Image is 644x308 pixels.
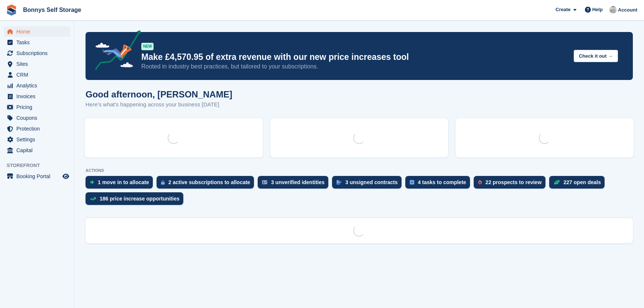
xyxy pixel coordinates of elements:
span: Tasks [16,37,61,48]
img: verify_identity-adf6edd0f0f0b5bbfe63781bf79b02c33cf7c696d77639b501bdc392416b5a36.svg [262,180,267,185]
div: 4 tasks to complete [418,179,466,185]
a: 22 prospects to review [474,176,549,192]
a: 4 tasks to complete [405,176,474,192]
a: menu [4,80,70,91]
span: Pricing [16,102,61,112]
a: 2 active subscriptions to allocate [157,176,258,192]
span: Protection [16,123,61,134]
a: menu [4,59,70,69]
div: 227 open deals [564,179,601,185]
p: Rooted in industry best practices, but tailored to your subscriptions. [141,62,568,71]
a: menu [4,113,70,123]
div: NEW [141,43,154,50]
span: Subscriptions [16,48,61,58]
span: Home [16,26,61,37]
span: Account [618,6,637,14]
img: active_subscription_to_allocate_icon-d502201f5373d7db506a760aba3b589e785aa758c864c3986d89f69b8ff3... [161,180,165,185]
div: 3 unsigned contracts [345,179,398,185]
a: menu [4,26,70,37]
a: menu [4,48,70,58]
span: Analytics [16,80,61,91]
div: 22 prospects to review [486,179,542,185]
a: Bonnys Self Storage [20,4,84,16]
a: 1 move in to allocate [86,176,157,192]
span: Booking Portal [16,171,61,182]
span: Settings [16,134,61,145]
a: 227 open deals [549,176,608,192]
a: Preview store [61,172,70,181]
span: Storefront [7,162,74,169]
img: James Bonny [609,6,617,13]
a: menu [4,102,70,112]
span: Invoices [16,91,61,102]
button: Check it out → [574,50,618,62]
a: menu [4,37,70,48]
div: 3 unverified identities [271,179,325,185]
img: price_increase_opportunities-93ffe204e8149a01c8c9dc8f82e8f89637d9d84a8eef4429ea346261dce0b2c0.svg [90,197,96,200]
p: Here's what's happening across your business [DATE] [86,100,232,109]
img: move_ins_to_allocate_icon-fdf77a2bb77ea45bf5b3d319d69a93e2d87916cf1d5bf7949dd705db3b84f3ca.svg [90,180,94,185]
a: menu [4,70,70,80]
span: Coupons [16,113,61,123]
a: menu [4,91,70,102]
span: Create [556,6,570,13]
img: price-adjustments-announcement-icon-8257ccfd72463d97f412b2fc003d46551f7dbcb40ab6d574587a9cd5c0d94... [89,30,141,73]
p: Make £4,570.95 of extra revenue with our new price increases tool [141,52,568,62]
a: 186 price increase opportunities [86,192,187,209]
div: 1 move in to allocate [98,179,149,185]
span: CRM [16,70,61,80]
h1: Good afternoon, [PERSON_NAME] [86,89,232,99]
span: Help [592,6,603,13]
div: 186 price increase opportunities [100,196,180,202]
img: stora-icon-8386f47178a22dfd0bd8f6a31ec36ba5ce8667c1dd55bd0f319d3a0aa187defe.svg [6,4,17,16]
a: 3 unsigned contracts [332,176,405,192]
p: ACTIONS [86,168,633,173]
a: 3 unverified identities [258,176,332,192]
img: prospect-51fa495bee0391a8d652442698ab0144808aea92771e9ea1ae160a38d050c398.svg [478,180,482,185]
img: deal-1b604bf984904fb50ccaf53a9ad4b4a5d6e5aea283cecdc64d6e3604feb123c2.svg [554,180,560,185]
span: Sites [16,59,61,69]
div: 2 active subscriptions to allocate [168,179,250,185]
a: menu [4,134,70,145]
img: task-75834270c22a3079a89374b754ae025e5fb1db73e45f91037f5363f120a921f8.svg [410,180,414,185]
a: menu [4,171,70,182]
a: menu [4,145,70,155]
img: contract_signature_icon-13c848040528278c33f63329250d36e43548de30e8caae1d1a13099fd9432cc5.svg [337,180,342,185]
a: menu [4,123,70,134]
span: Capital [16,145,61,155]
